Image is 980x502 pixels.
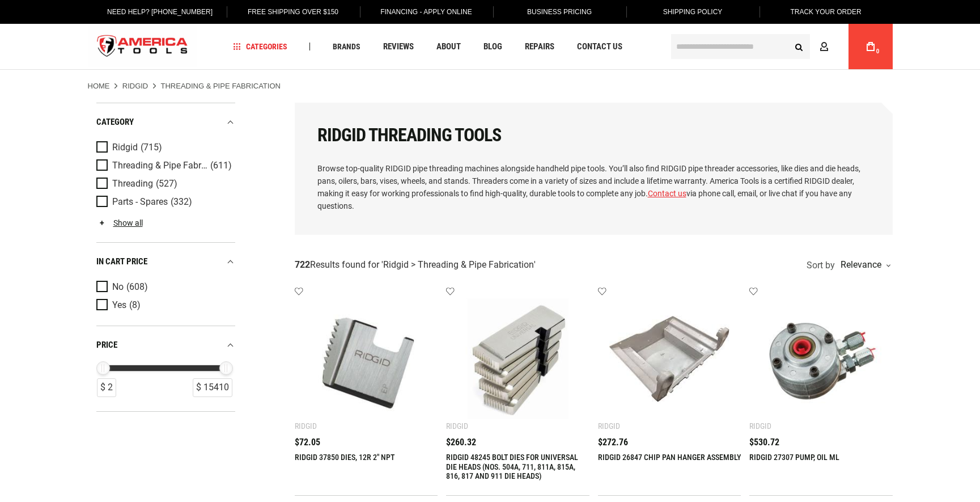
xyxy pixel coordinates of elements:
a: 0 [860,24,881,69]
a: store logo [88,26,198,68]
span: Threading & Pipe Fabrication [112,161,207,171]
a: RIDGID 27307 PUMP, OIL ML [749,453,839,462]
img: RIDGID 26847 CHIP PAN HANGER ASSEMBLY [609,298,730,419]
div: Product Filters [96,103,235,412]
a: Contact Us [572,39,627,54]
span: No [112,282,124,292]
a: Ridgid [122,81,149,91]
span: Parts - Spares [112,197,168,207]
span: Ridgid [112,142,138,153]
a: Threading (527) [96,178,232,190]
span: Shipping Policy [663,8,723,16]
span: Categories [233,43,287,50]
img: RIDGID 37850 DIES, 12R 2 [306,298,427,419]
span: (332) [171,197,192,207]
span: (8) [129,301,141,310]
span: $260.32 [446,438,476,447]
a: Contact us [648,189,686,198]
a: Home [88,81,110,91]
a: RIDGID 37850 DIES, 12R 2" NPT [295,453,394,462]
a: Yes (8) [96,299,232,311]
span: Reviews [383,43,414,51]
span: Brands [333,43,360,50]
span: 0 [876,48,880,54]
h1: RIDGID Threading Tools [317,125,870,145]
img: RIDGID 48245 BOLT DIES FOR UNIVERSAL DIE HEADS (NOS. 504A, 711, 811A, 815A, 816, 817 AND 911 DIE ... [457,298,578,419]
a: About [431,39,466,54]
a: No (608) [96,281,232,293]
a: Parts - Spares (332) [96,196,232,208]
a: RIDGID 26847 CHIP PAN HANGER ASSEMBLY [598,453,741,462]
a: Ridgid (715) [96,141,232,154]
span: Threading [112,179,153,189]
span: Blog [483,43,502,51]
img: America Tools [88,26,198,68]
div: $ 15410 [193,378,232,397]
span: Ridgid > Threading & Pipe Fabrication [383,259,534,270]
div: Results found for ' ' [295,259,536,271]
div: Ridgid [295,421,317,431]
a: Threading & Pipe Fabrication (611) [96,159,232,172]
span: (715) [141,143,162,153]
span: $272.76 [598,438,628,447]
span: Sort by [807,261,835,270]
span: Repairs [525,43,554,51]
img: RIDGID 27307 PUMP, OIL ML [761,298,881,419]
a: Repairs [520,39,559,54]
div: category [96,115,235,130]
a: Categories [228,39,292,54]
button: Search [788,36,810,57]
span: Yes [112,300,126,310]
a: RIDGID 48245 BOLT DIES FOR UNIVERSAL DIE HEADS (NOS. 504A, 711, 811A, 815A, 816, 817 AND 911 DIE ... [446,453,578,481]
a: Brands [328,39,366,54]
div: In cart price [96,254,235,269]
span: (608) [126,282,148,292]
div: Ridgid [749,421,771,431]
strong: Threading & Pipe Fabrication [161,82,281,90]
div: Ridgid [598,421,620,431]
a: Blog [478,39,507,54]
div: $ 2 [97,378,116,397]
strong: 722 [295,259,310,270]
span: $530.72 [749,438,779,447]
span: $72.05 [295,438,320,447]
p: Browse top-quality RIDGID pipe threading machines alongside handheld pipe tools. You’ll also find... [317,162,870,212]
span: (611) [210,161,232,171]
span: Contact Us [577,43,622,51]
span: (527) [156,179,177,189]
a: Show all [96,218,143,227]
div: price [96,338,235,353]
div: Ridgid [446,421,468,431]
a: Reviews [378,39,419,54]
div: Relevance [838,260,890,269]
span: About [436,43,461,51]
